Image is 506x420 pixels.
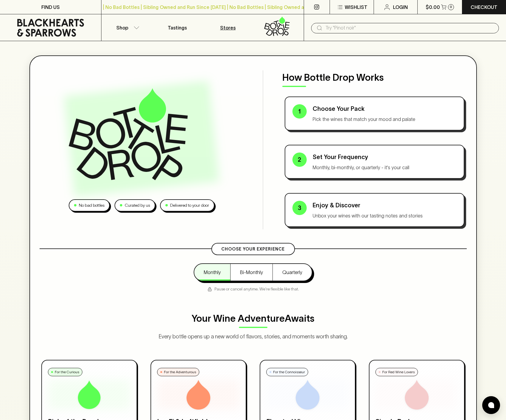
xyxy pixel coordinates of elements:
[382,369,415,375] p: For Red Wine Lovers
[101,14,152,41] button: Shop
[69,88,188,180] img: Bottle Drop
[272,264,312,281] button: Quarterly
[313,153,457,161] p: Set Your Frequency
[41,4,60,11] p: FIND US
[170,202,209,209] p: Delivered to your door
[192,311,314,326] p: Your Wine Adventure
[450,5,452,9] p: 0
[313,116,457,123] p: Pick the wines that match your mood and palate
[282,70,467,85] p: How Bottle Drop Works
[55,369,79,375] p: For the Curious
[292,104,307,119] div: 1
[285,313,314,323] span: Awaits
[471,4,497,11] p: Checkout
[125,202,150,209] p: Curated by us
[325,23,494,33] input: Try "Pinot noir"
[313,104,457,113] p: Choose Your Pack
[221,246,285,252] p: Choose Your Experience
[134,333,372,341] p: Every bottle opens up a new world of flavors, stories, and moments worth sharing.
[220,24,236,31] p: Stores
[402,380,432,410] img: Simply Red
[168,24,187,31] p: Tastings
[194,264,230,281] button: Monthly
[426,4,440,11] p: $0.00
[292,201,307,215] div: 3
[116,24,128,31] p: Shop
[164,369,196,375] p: For the Adventurous
[79,202,104,209] p: No bad bottles
[203,14,253,41] a: Stores
[488,402,494,408] img: bubble-icon
[230,264,272,281] button: Bi-Monthly
[313,201,457,210] p: Enjoy & Discover
[293,380,322,410] img: Elevated Vines
[393,4,408,11] p: Login
[292,153,307,167] div: 2
[74,380,104,410] img: Pick of the Bunch
[345,4,367,11] p: Wishlist
[184,380,213,410] img: Lo-Fi & Leftfield
[207,286,299,292] p: Pause or cancel anytime. We're flexible like that.
[313,164,457,171] p: Monthly, bi-monthly, or quarterly - it's your call
[152,14,203,41] a: Tastings
[273,369,305,375] p: For the Connoisseur
[313,212,457,219] p: Unbox your wines with our tasting notes and stories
